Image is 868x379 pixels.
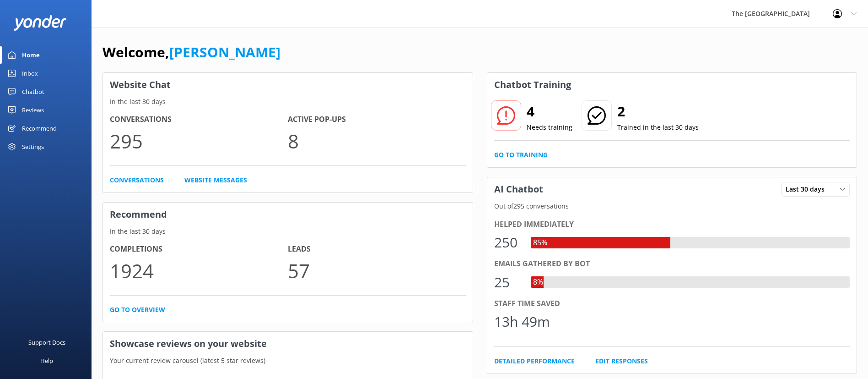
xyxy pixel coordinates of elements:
h4: Completions [110,243,288,255]
h2: 2 [617,100,699,122]
img: yonder-white-logo.png [14,15,66,30]
h3: Showcase reviews on your website [103,332,473,356]
h3: Recommend [103,203,473,226]
div: Help [40,352,53,370]
div: Emails gathered by bot [494,258,850,270]
div: Home [22,46,40,64]
div: Support Docs [28,333,65,352]
p: 57 [288,255,466,286]
h4: Active Pop-ups [288,114,466,126]
p: In the last 30 days [103,226,473,236]
div: Settings [22,137,44,156]
p: Your current review carousel (latest 5 star reviews) [103,356,473,366]
a: Go to Training [494,150,548,160]
p: Needs training [527,122,572,132]
div: 25 [494,271,522,293]
p: In the last 30 days [103,97,473,107]
a: [PERSON_NAME] [169,43,280,61]
h1: Welcome, [102,41,280,63]
div: 13h 49m [494,311,550,333]
a: Edit Responses [595,356,648,366]
h4: Leads [288,243,466,255]
a: Detailed Performance [494,356,575,366]
div: Chatbot [22,82,44,101]
a: Go to overview [110,305,165,315]
div: Staff time saved [494,298,850,310]
div: 250 [494,231,522,253]
a: Website Messages [184,175,247,185]
p: Out of 295 conversations [487,201,857,211]
div: Recommend [22,119,57,137]
p: 1924 [110,255,288,286]
h3: Chatbot Training [487,73,578,97]
p: 295 [110,126,288,156]
h3: AI Chatbot [487,177,550,201]
div: 8% [531,276,545,288]
h3: Website Chat [103,73,473,97]
h4: Conversations [110,114,288,126]
a: Conversations [110,175,164,185]
div: 85% [531,237,550,249]
h2: 4 [527,100,572,122]
div: Helped immediately [494,219,850,231]
div: Inbox [22,64,38,82]
p: Trained in the last 30 days [617,122,699,132]
p: 8 [288,126,466,156]
div: Reviews [22,101,44,119]
span: Last 30 days [786,184,830,194]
